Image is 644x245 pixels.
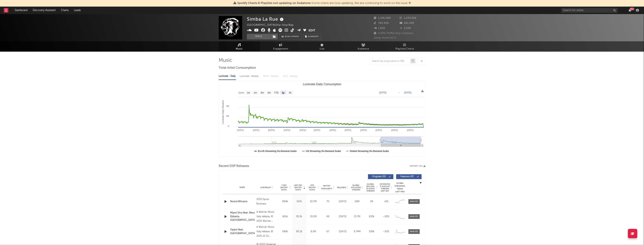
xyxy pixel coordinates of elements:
a: Dashboard [12,7,30,14]
div: 8.5M [307,230,319,234]
input: Search by song name or URL [370,60,410,63]
a: Discovery Assistant [30,7,58,14]
text: Ex-US Streaming On-Demand Audio [258,150,297,152]
span: Copyright [260,186,271,189]
a: Miami Vice (feat. Sfera Ebbasta, [GEOGRAPHIC_DATA]) [230,211,255,222]
span: Playlists/Charts [395,47,414,51]
div: 24M [351,200,363,204]
div: <5% [380,200,392,204]
span: Features ( 47 ) [399,176,416,178]
span: ATD Spotify Plays [307,184,317,191]
div: 539k [365,230,378,234]
div: Simba La Rue [247,16,284,22]
div: 67 [321,230,335,234]
span: Benchmark [285,35,299,39]
span: Global Rolling 7D Audio Streams [365,183,376,192]
span: Released [337,186,346,189]
span: Dismiss [409,2,411,5]
span: : Some charts are now updating. We are continuing to work on the issue [237,2,407,5]
text: [DATE] [300,129,306,131]
text: YTD [274,91,278,94]
text: 3m [261,91,264,94]
text: 6m [268,91,271,94]
span: Originals ( 55 ) [370,176,388,178]
div: A Warner Music Italy release, © 2025 Warner Music [GEOGRAPHIC_DATA] [256,210,277,223]
text: [DATE] [404,91,411,94]
div: 70 [321,200,335,204]
text: 1y [282,91,284,94]
text: [DATE] [329,129,336,131]
div: 20.7M [307,200,319,204]
a: Benchmark [280,34,301,39]
text: [DATE] [379,91,386,94]
text: → [398,91,400,94]
div: 9.74M [351,230,363,234]
div: 95.2k [293,215,305,219]
span: 1,243,066 [400,17,416,19]
text: 1m [254,91,257,94]
button: Features(47) [396,174,422,179]
text: [DATE] [344,129,351,131]
text: [DATE] [253,129,259,131]
div: 1M [365,200,378,204]
span: Audience [358,47,369,51]
text: Luminate Daily Streams [221,100,224,124]
div: ~ 10 % [380,230,392,234]
a: Live [301,41,343,52]
text: 0 [228,125,229,127]
text: Global Streaming On-Demand Audio [350,150,389,152]
a: Noord Africano [230,200,255,204]
text: [DATE] [314,129,320,131]
text: [DATE] [375,129,382,131]
text: All [289,91,291,94]
text: US Streaming On-Demand Audio [306,150,341,152]
text: [DATE] [237,129,244,131]
text: [DATE] [284,129,290,131]
text: Zoom [238,91,244,94]
div: 984k [279,200,291,204]
button: Edit [309,28,315,33]
div: 21.7M [351,215,363,219]
span: 1,106,088 [374,17,391,19]
a: Oppio (feat. [GEOGRAPHIC_DATA]) [230,228,255,235]
div: Luminate - Daily [219,73,236,79]
a: Music [219,41,260,52]
div: Luminate - Weekly [240,73,259,79]
div: Name [230,186,255,189]
span: Music [236,47,243,51]
text: 4M [226,105,229,107]
span: 788,900 [374,22,389,24]
button: 99+ [629,9,631,12]
input: Search for artists [561,8,618,13]
div: 99 + [630,8,634,10]
span: Total Artist Consumption [219,66,256,70]
div: 69 [321,215,335,219]
div: 661k [279,215,291,219]
text: Luminate Daily Consumption [303,83,341,86]
span: Engagement [273,47,288,51]
span: 1,820 [374,27,385,29]
div: 147k [293,200,305,204]
div: 80.2k [293,230,305,234]
a: Engagement [260,41,301,52]
button: Summary [303,34,321,39]
div: [DATE] [336,215,349,219]
span: Global ATD Audio Streams [351,184,361,191]
span: 3,099,711 Monthly Listeners [374,32,413,35]
span: 2,039 [400,27,411,29]
a: Audience [343,41,384,52]
svg: Luminate Daily Consumption [219,81,425,156]
span: Summary [308,36,319,38]
span: 7 Day Spotify Plays [279,184,289,191]
text: [DATE] [268,129,275,131]
a: Charts [58,7,71,14]
div: A Warner Music Italy release, © 2025 22 Srl distributed by Warner Music [GEOGRAPHIC_DATA] [256,225,277,238]
span: Spotify Charts & Playlists not updating on Sodatone [237,2,311,5]
div: [GEOGRAPHIC_DATA] | Hip-Hop/Rap [247,23,298,27]
div: [DATE] [336,200,349,204]
button: Export CSV [410,165,426,167]
button: Track [247,34,270,39]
